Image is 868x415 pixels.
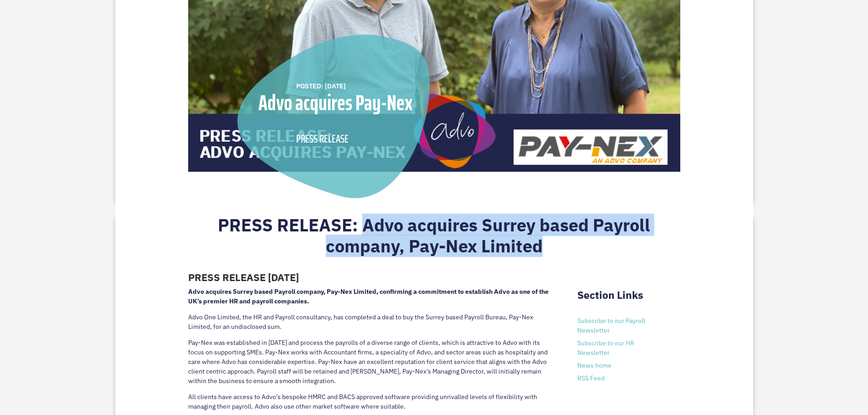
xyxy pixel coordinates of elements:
p: Pay-Nex was established in [DATE] and process the payrolls of a diverse range of clients, which i... [188,338,550,392]
div: Advo acquires Pay-Nex [237,92,434,114]
h2: PRESS RELEASE: Advo acquires Surrey based Payroll company, Pay-Nex Limited [188,215,680,261]
a: Subscribe to our Payroll Newsletter [577,317,645,334]
a: Subscribe to our HR Newsletter [577,339,634,357]
h2: Section Links [577,289,680,306]
a: News home [577,361,611,369]
strong: PRESS RELEASE [DATE] [188,271,299,284]
div: POSTED: [DATE] [296,81,419,91]
img: overlay-shape [237,35,430,198]
p: Advo One Limited, the HR and Payroll consultancy, has completed a deal to buy the Surrey based Pa... [188,313,550,338]
a: RSS Feed [577,374,605,382]
div: PRESS RELEASE [296,130,395,148]
strong: Advo acquires Surrey based Payroll company, Pay-Nex Limited, confirming a commitment to establish... [188,287,549,305]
